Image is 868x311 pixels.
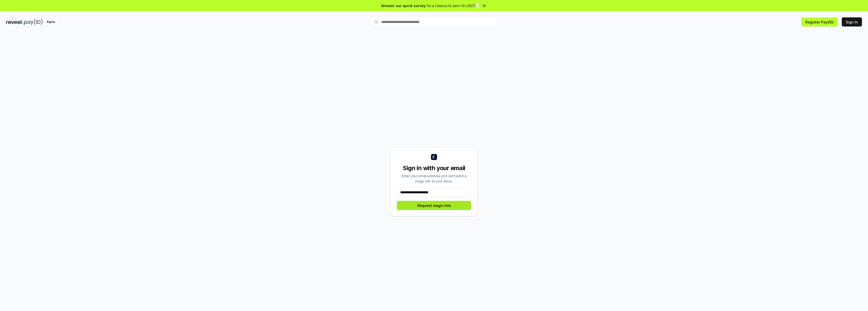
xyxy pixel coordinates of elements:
div: Sign in with your email [397,164,471,172]
span: for a chance to earn 10 USDT 📝 [427,3,481,8]
button: Sign In [842,17,862,26]
img: reveel_dark [6,19,23,25]
button: Request magic link [397,201,471,210]
div: Alpha [44,19,58,25]
span: Answer our quick survey [381,3,426,8]
div: Enter your email address and we’ll send a magic link to your inbox. [397,173,471,184]
button: Register Pay(ID) [801,17,838,26]
img: logo_small [431,154,437,160]
img: pay_id [24,19,43,25]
